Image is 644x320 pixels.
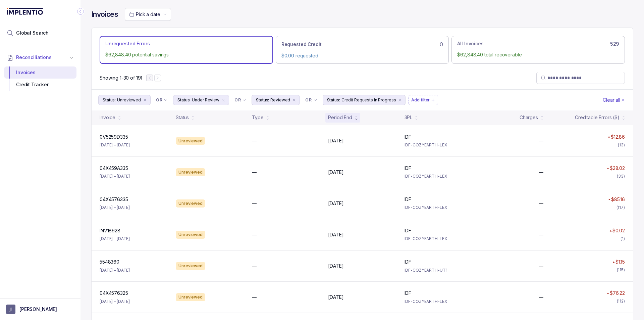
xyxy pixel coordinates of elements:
[98,95,601,105] ul: Filter Group
[16,54,52,61] span: Reconciliations
[221,97,226,103] div: remove content
[621,235,625,242] div: (1)
[156,97,162,103] p: OR
[408,95,438,105] button: Filter Chip Add filter
[177,97,191,103] p: Status:
[91,10,118,19] h4: Invoices
[192,97,219,103] p: Under Review
[611,196,625,203] p: $85.16
[173,95,229,105] button: Filter Chip Under Review
[176,114,189,121] div: Status
[176,137,205,145] div: Unreviewed
[100,75,142,81] p: Showing 1-30 of 191
[405,204,473,211] p: IDF-COZYEARTH-LEX
[105,51,267,58] p: $62,848.40 potential savings
[405,196,412,203] p: IDF
[142,97,148,103] div: remove content
[156,97,168,103] li: Filter Chip Connector undefined
[281,40,443,48] div: 0
[252,169,257,176] p: —
[405,267,473,274] p: IDF-COZYEARTH-UT1
[608,199,610,200] img: red pointer upwards
[6,305,15,314] span: User initials
[610,41,619,47] h6: 529
[154,75,161,81] button: Next Page
[234,97,241,103] p: OR
[323,95,406,105] button: Filter Chip Credit Requests In Progress
[252,114,263,121] div: Type
[176,293,205,301] div: Unreviewed
[256,97,269,103] p: Status:
[176,199,205,208] div: Unreviewed
[539,263,543,269] p: —
[100,134,128,140] p: 0V5259D335
[100,267,130,274] p: [DATE] – [DATE]
[176,231,205,239] div: Unreviewed
[252,263,257,269] p: —
[252,200,257,207] p: —
[328,263,343,269] p: [DATE]
[405,235,473,242] p: IDF-COZYEARTH-LEX
[539,294,543,301] p: —
[234,97,246,103] li: Filter Chip Connector undefined
[457,40,483,47] p: All Invoices
[341,97,396,103] p: Credit Requests In Progress
[405,114,413,121] div: 3PL
[539,137,543,144] p: —
[618,142,625,148] div: (13)
[4,50,76,65] button: Reconciliations
[610,290,625,296] p: $76.22
[611,134,625,140] p: $12.86
[539,200,543,207] p: —
[125,8,171,21] button: Date Range Picker
[405,165,412,172] p: IDF
[303,95,320,105] button: Filter Chip Connector undefined
[6,305,74,314] button: User initials[PERSON_NAME]
[100,114,115,121] div: Invoice
[100,259,119,265] p: 5548360
[617,298,625,305] div: (112)
[252,95,300,105] button: Filter Chip Reviewed
[610,165,625,172] p: $28.02
[252,137,257,144] p: —
[328,200,343,207] p: [DATE]
[457,51,619,58] p: $62,848.40 total recoverable
[328,231,343,238] p: [DATE]
[9,79,71,91] div: Credit Tracker
[252,231,257,238] p: —
[328,294,343,301] p: [DATE]
[539,169,543,176] p: —
[136,11,160,17] span: Pick a date
[100,75,142,81] div: Remaining page entries
[601,95,626,105] button: Clear Filters
[397,97,402,103] div: remove content
[291,97,297,103] div: remove content
[607,292,609,294] img: red pointer upwards
[4,65,76,92] div: Reconciliations
[328,114,352,121] div: Period End
[232,95,249,105] button: Filter Chip Connector undefined
[520,114,538,121] div: Charges
[608,136,610,138] img: red pointer upwards
[98,95,151,105] button: Filter Chip Unreviewed
[328,137,343,144] p: [DATE]
[609,230,611,232] img: red pointer upwards
[100,235,130,242] p: [DATE] – [DATE]
[617,173,625,180] div: (33)
[405,227,412,234] p: IDF
[328,169,343,176] p: [DATE]
[100,298,130,305] p: [DATE] – [DATE]
[405,142,473,148] p: IDF-COZYEARTH-LEX
[252,294,257,301] p: —
[327,97,340,103] p: Status:
[100,165,128,172] p: 04X459A335
[176,262,205,270] div: Unreviewed
[617,267,625,273] div: (115)
[100,204,130,211] p: [DATE] – [DATE]
[405,290,412,296] p: IDF
[9,66,71,79] div: Invoices
[100,290,128,296] p: 04X4576325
